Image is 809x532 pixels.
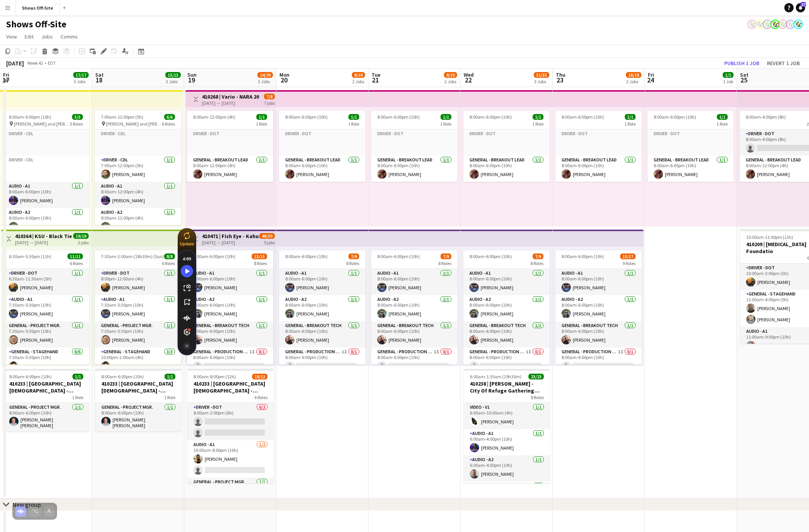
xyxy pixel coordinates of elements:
[279,321,365,347] app-card-role: General - Breakout Tech1/18:00am-6:00pm (10h)[PERSON_NAME]
[3,250,89,364] app-job-card: 6:30am-5:30pm (11h)11/116 RolesDriver - DOT1/16:30am-11:30am (5h)[PERSON_NAME]Audio - A11/17:30am...
[371,111,457,182] app-job-card: 8:00am-6:00pm (10h)1/11 RoleDriver - DOTGeneral - Breakout Lead1/18:00am-6:00pm (10h)[PERSON_NAME]
[555,295,642,321] app-card-role: Audio - A21/18:00am-6:00pm (10h)[PERSON_NAME]
[187,111,273,182] app-job-card: 8:00am-12:00pm (4h)1/11 RoleDriver - DOTGeneral - Breakout Lead1/18:00am-12:00pm (4h)[PERSON_NAME]
[464,429,550,455] app-card-role: Audio - A11/16:00am-4:00pm (10h)[PERSON_NAME]
[463,269,550,295] app-card-role: Audio - A11/18:00am-6:00pm (10h)[PERSON_NAME]
[264,94,275,99] span: 7/8
[348,114,359,120] span: 1/1
[440,121,451,127] span: 1 Role
[202,93,259,100] h3: 410268 | Vario - NARA 2025
[794,20,803,29] app-user-avatar: Labor Coordinator
[555,321,642,347] app-card-role: General - Breakout Tech1/18:00am-6:00pm (10h)[PERSON_NAME]
[3,129,89,156] app-card-role-placeholder: Driver - CDL
[3,347,89,430] app-card-role: General - Stagehand6/67:30am-5:30pm (10h)Lovaughn Sample
[95,269,181,295] app-card-role: Driver - DOT1/18:00pm-12:00am (4h)[PERSON_NAME]
[626,72,641,78] span: 16/18
[95,403,182,431] app-card-role: General - Project Mgr.1/18:00am-6:00pm (10h)[PERSON_NAME] [PERSON_NAME]
[254,260,267,266] span: 8 Roles
[528,374,544,379] span: 23/23
[464,482,550,508] app-card-role: General - Project Mgr.1/1
[723,72,733,78] span: 1/1
[786,20,795,29] app-user-avatar: Labor Coordinator
[648,111,734,182] app-job-card: 8:00am-6:00pm (10h)1/11 RoleDriver - DOTGeneral - Breakout Lead1/18:00am-6:00pm (10h)[PERSON_NAME]
[534,72,549,78] span: 31/33
[72,394,83,400] span: 1 Role
[555,269,642,295] app-card-role: Audio - A11/18:00am-6:00pm (10h)[PERSON_NAME]
[95,380,182,394] h3: 410233 | [GEOGRAPHIC_DATA][DEMOGRAPHIC_DATA] - Frequency Camp FFA 2025
[74,79,88,84] div: 3 Jobs
[187,347,273,374] app-card-role: General - Production Mgr.1I0/18:00am-6:00pm (10h)
[555,76,565,84] span: 23
[463,347,550,374] app-card-role: General - Production Mgr.1I0/18:00am-6:00pm (10h)
[279,71,289,78] span: Mon
[371,295,457,321] app-card-role: Audio - A21/18:00am-6:00pm (10h)[PERSON_NAME]
[279,269,365,295] app-card-role: Audio - A11/18:00am-6:00pm (10h)[PERSON_NAME]
[95,111,181,225] div: 7:00am-12:00pm (5h)6/6 [PERSON_NAME] and [PERSON_NAME] Convocation Center6 RolesDriver - CDLDrive...
[279,250,365,364] app-job-card: 8:00am-6:00pm (10h)7/98 RolesAudio - A11/18:00am-6:00pm (10h)[PERSON_NAME]Audio - A21/18:00am-6:0...
[187,380,274,394] h3: 410233 | [GEOGRAPHIC_DATA][DEMOGRAPHIC_DATA] - Frequency Camp FFA 2025
[94,76,104,84] span: 18
[624,121,636,127] span: 1 Role
[371,269,457,295] app-card-role: Audio - A11/18:00am-6:00pm (10h)[PERSON_NAME]
[95,347,181,430] app-card-role: General - Stagehand3/310:00pm-2:00am (4h)Lovaughn Sample
[463,156,550,182] app-card-role: General - Breakout Lead1/18:00am-6:00pm (10h)[PERSON_NAME]
[555,156,642,182] app-card-role: General - Breakout Lead1/18:00am-6:00pm (10h)[PERSON_NAME]
[187,129,273,156] app-card-role-placeholder: Driver - DOT
[14,121,70,127] span: [PERSON_NAME] and [PERSON_NAME] Convocation Center
[187,295,273,321] app-card-role: Audio - A21/18:00am-6:00pm (10h)[PERSON_NAME]
[534,79,549,84] div: 3 Jobs
[441,114,451,120] span: 1/1
[202,240,259,245] div: [DATE] → [DATE]
[73,233,89,239] span: 19/19
[3,321,89,347] app-card-role: General - Project Mgr.1/17:30am-5:30pm (10h)[PERSON_NAME]
[562,253,604,259] span: 8:00am-6:00pm (10h)
[264,239,275,245] div: 5 jobs
[264,99,275,106] div: 7 jobs
[61,33,78,40] span: Comms
[625,114,636,120] span: 1/1
[164,394,175,400] span: 1 Role
[464,369,550,483] div: 6:00am-1:30am (19h30m) (Thu)23/23410238 | [PERSON_NAME] - City Of Refuge Gathering 20258 RolesVid...
[562,114,604,120] span: 8:00am-6:00pm (10h)
[95,156,181,182] app-card-role: Driver - CDL1/17:00am-12:00pm (5h)[PERSON_NAME]
[57,32,81,42] a: Comms
[258,79,272,84] div: 3 Jobs
[252,374,267,379] span: 10/13
[278,76,289,84] span: 20
[95,129,181,156] app-card-role-placeholder: Driver - CDL
[101,114,143,120] span: 7:00am-12:00pm (5h)
[348,121,359,127] span: 1 Role
[3,380,89,394] h3: 410233 | [GEOGRAPHIC_DATA][DEMOGRAPHIC_DATA] - Frequency Camp FFA 2025
[279,111,365,182] app-job-card: 8:00am-6:00pm (10h)1/11 RoleDriver - DOTGeneral - Breakout Lead1/18:00am-6:00pm (10h)[PERSON_NAME]
[187,478,274,506] app-card-role: General - Project Mgr.1/1
[6,18,66,30] h1: Shows Off-Site
[533,253,543,259] span: 7/9
[202,100,259,106] div: [DATE] → [DATE]
[620,253,636,259] span: 15/17
[95,182,181,208] app-card-role: Audio - A11/18:00am-12:00pm (4h)[PERSON_NAME]
[78,239,89,245] div: 2 jobs
[70,121,83,127] span: 5 Roles
[279,295,365,321] app-card-role: Audio - A21/18:00am-6:00pm (10h)[PERSON_NAME]
[254,394,267,400] span: 6 Roles
[463,250,550,364] app-job-card: 8:00am-6:00pm (10h)7/98 RolesAudio - A11/18:00am-6:00pm (10h)[PERSON_NAME]Audio - A21/18:00am-6:0...
[348,253,359,259] span: 7/9
[531,394,544,400] span: 8 Roles
[67,253,83,259] span: 11/11
[106,121,162,127] span: [PERSON_NAME] and [PERSON_NAME] Convocation Center
[15,240,72,245] div: [DATE] → [DATE]
[463,111,550,182] app-job-card: 8:00am-6:00pm (10h)1/11 RoleDriver - DOTGeneral - Breakout Lead1/18:00am-6:00pm (10h)[PERSON_NAME]
[193,253,235,259] span: 8:00am-6:00pm (10h)
[555,347,642,374] app-card-role: General - Production Mgr.1I0/18:00am-6:00pm (10h)
[187,369,274,483] app-job-card: 8:00am-8:00pm (12h)10/13410233 | [GEOGRAPHIC_DATA][DEMOGRAPHIC_DATA] - Frequency Camp FFA 20256 R...
[747,20,757,29] app-user-avatar: Labor Coordinator
[648,156,734,182] app-card-role: General - Breakout Lead1/18:00am-6:00pm (10h)[PERSON_NAME]
[252,253,267,259] span: 13/15
[202,233,259,240] h3: 410471 | Fish Eye - Kahua Enabling 2025
[95,369,182,431] div: 8:00am-6:00pm (10h)1/1410233 | [GEOGRAPHIC_DATA][DEMOGRAPHIC_DATA] - Frequency Camp FFA 20251 Rol...
[187,403,274,440] app-card-role: Driver - DOT0/28:00am-2:00pm (6h)
[377,253,420,259] span: 8:00am-6:00pm (10h)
